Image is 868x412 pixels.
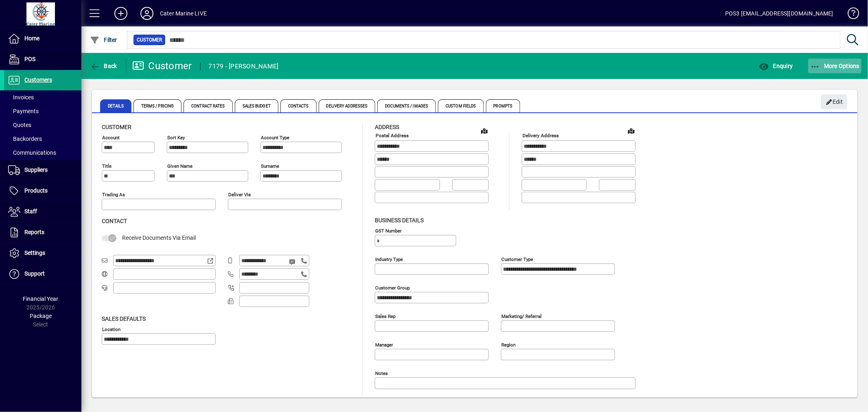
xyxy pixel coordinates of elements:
[8,94,34,101] span: Invoices
[501,342,516,347] mat-label: Region
[501,313,542,319] mat-label: Marketing/ Referral
[8,149,56,156] span: Communications
[8,122,31,128] span: Quotes
[24,167,48,173] span: Suppliers
[625,124,638,137] a: View on map
[4,146,81,160] a: Communications
[134,6,160,21] button: Profile
[184,99,232,112] span: Contract Rates
[132,59,192,72] div: Customer
[102,218,127,224] span: Contact
[486,99,520,112] span: Prompts
[375,228,402,233] mat-label: GST Number
[102,124,131,130] span: Customer
[122,234,196,241] span: Receive Documents Via Email
[160,7,207,20] div: Cater Marine LIVE
[319,99,376,112] span: Delivery Addresses
[88,59,119,73] button: Back
[261,135,289,140] mat-label: Account Type
[4,264,81,284] a: Support
[375,342,393,347] mat-label: Manager
[4,49,81,70] a: POS
[4,132,81,146] a: Backorders
[90,37,117,43] span: Filter
[4,90,81,104] a: Invoices
[24,250,45,256] span: Settings
[81,59,126,73] app-page-header-button: Back
[24,208,37,215] span: Staff
[4,222,81,243] a: Reports
[821,94,847,109] button: Edit
[24,229,44,235] span: Reports
[90,63,117,69] span: Back
[438,99,483,112] span: Custom Fields
[102,316,146,322] span: Sales defaults
[4,202,81,222] a: Staff
[102,135,120,140] mat-label: Account
[280,99,317,112] span: Contacts
[228,192,251,197] mat-label: Deliver via
[375,285,410,290] mat-label: Customer group
[375,124,399,130] span: Address
[375,256,403,262] mat-label: Industry type
[478,124,491,137] a: View on map
[24,56,35,62] span: POS
[261,163,279,169] mat-label: Surname
[4,28,81,49] a: Home
[4,160,81,180] a: Suppliers
[24,187,48,194] span: Products
[24,270,45,277] span: Support
[209,60,279,73] div: 7179 - [PERSON_NAME]
[283,252,303,272] button: Send SMS
[4,104,81,118] a: Payments
[377,99,436,112] span: Documents / Images
[167,135,185,140] mat-label: Sort key
[759,63,793,69] span: Enquiry
[24,77,52,83] span: Customers
[501,256,533,262] mat-label: Customer type
[810,63,860,69] span: More Options
[235,99,278,112] span: Sales Budget
[757,59,795,73] button: Enquiry
[30,313,52,319] span: Package
[375,217,424,224] span: Business details
[23,296,59,302] span: Financial Year
[133,99,182,112] span: Terms / Pricing
[4,181,81,201] a: Products
[102,192,125,197] mat-label: Trading as
[826,95,843,109] span: Edit
[100,99,131,112] span: Details
[808,59,862,73] button: More Options
[842,2,858,28] a: Knowledge Base
[24,35,39,42] span: Home
[8,136,42,142] span: Backorders
[137,36,162,44] span: Customer
[102,326,120,332] mat-label: Location
[4,118,81,132] a: Quotes
[102,163,112,169] mat-label: Title
[88,33,119,47] button: Filter
[375,313,396,319] mat-label: Sales rep
[167,163,192,169] mat-label: Given name
[108,6,134,21] button: Add
[375,370,388,376] mat-label: Notes
[8,108,39,114] span: Payments
[4,243,81,263] a: Settings
[725,7,833,20] div: POS3 [EMAIL_ADDRESS][DOMAIN_NAME]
